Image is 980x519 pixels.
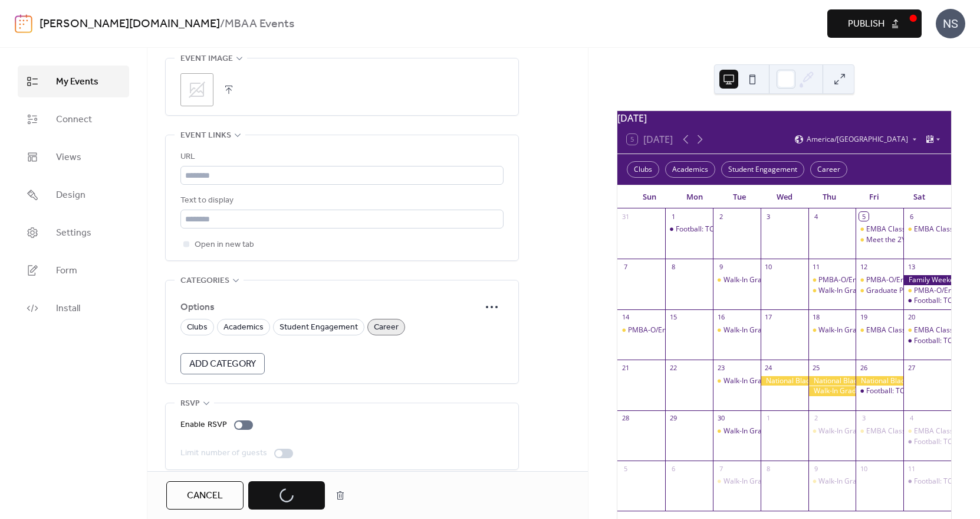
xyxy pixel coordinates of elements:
[617,325,665,335] div: PMBA-O/Energy/MSSC Class Weekend
[907,464,916,473] div: 11
[761,376,808,386] div: National Black MBA Career Expo
[180,150,501,164] div: URL
[18,141,129,173] a: Views
[903,296,951,306] div: Football: TCU vs ACU
[866,426,938,436] div: EMBA Class Weekend
[808,376,856,386] div: National Black MBA Career Expo
[859,363,868,372] div: 26
[812,414,821,423] div: 2
[716,464,725,473] div: 7
[621,464,630,473] div: 5
[724,376,838,386] div: Walk-In Graduate Advising (Virtual)
[907,363,916,372] div: 27
[665,224,713,234] div: Football: TCU @ UNC
[903,336,951,346] div: Football: TCU vs SMU
[856,235,903,245] div: Meet the 2Y Masters
[812,363,821,372] div: 25
[56,264,77,278] span: Form
[716,262,725,271] div: 9
[764,313,773,322] div: 17
[866,224,938,234] div: EMBA Class Weekend
[808,286,856,296] div: Walk-In Graduate Advising (Virtual)
[676,224,745,234] div: Football: TCU @ UNC
[628,325,755,335] div: PMBA-O/Energy/MSSC Class Weekend
[903,325,951,335] div: EMBA Class Weekend
[187,489,223,503] span: Cancel
[672,185,716,209] div: Mon
[903,224,951,234] div: EMBA Class Weekend
[621,212,630,221] div: 31
[866,235,935,245] div: Meet the 2Y Masters
[856,325,903,335] div: EMBA Class Weekend
[724,325,838,335] div: Walk-In Graduate Advising (Virtual)
[716,313,725,322] div: 16
[18,103,129,135] a: Connect
[56,188,85,203] span: Design
[716,212,725,221] div: 2
[669,262,678,271] div: 8
[180,73,213,106] div: ;
[669,464,678,473] div: 6
[180,418,227,432] div: Enable RSVP
[808,386,856,396] div: Walk-In Graduate Advising (Virtual)
[762,185,807,209] div: Wed
[812,313,821,322] div: 18
[374,321,399,335] span: Career
[810,161,847,178] div: Career
[669,212,678,221] div: 1
[716,414,725,423] div: 30
[180,129,231,143] span: Event links
[764,414,773,423] div: 1
[223,321,264,335] span: Academics
[866,325,938,335] div: EMBA Class Weekend
[856,376,903,386] div: National Black MBA Career Expo
[764,464,773,473] div: 8
[195,238,254,252] span: Open in new tab
[808,476,856,487] div: Walk-In Graduate Advising (Virtual)
[812,262,821,271] div: 11
[617,111,951,125] div: [DATE]
[818,325,933,335] div: Walk-In Graduate Advising (Virtual)
[808,426,856,436] div: Walk-In Graduate Advising (Virtual)
[903,286,951,296] div: PMBA-O/Energy/MSSC Class Weekend
[40,13,220,35] a: [PERSON_NAME][DOMAIN_NAME]
[827,9,922,38] button: Publish
[907,313,916,322] div: 20
[812,464,821,473] div: 9
[621,262,630,271] div: 7
[851,185,896,209] div: Fri
[166,481,244,510] button: Cancel
[713,275,761,285] div: Walk-In Graduate Advising (Virtual)
[180,446,267,461] div: Limit number of guests
[180,274,229,288] span: Categories
[15,14,32,33] img: logo
[818,426,933,436] div: Walk-In Graduate Advising (Virtual)
[818,286,933,296] div: Walk-In Graduate Advising (Virtual)
[897,185,942,209] div: Sat
[713,325,761,335] div: Walk-In Graduate Advising (Virtual)
[907,414,916,423] div: 4
[18,254,129,286] a: Form
[180,353,265,374] button: Add Category
[56,151,81,165] span: Views
[859,414,868,423] div: 3
[856,286,903,296] div: Graduate Programs Weekend - Pickleball
[856,426,903,436] div: EMBA Class Weekend
[189,357,256,371] span: Add Category
[856,224,903,234] div: EMBA Class Weekend
[180,52,233,66] span: Event image
[669,313,678,322] div: 15
[903,426,951,436] div: EMBA Class Weekend
[907,212,916,221] div: 6
[764,212,773,221] div: 3
[808,325,856,335] div: Walk-In Graduate Advising (Virtual)
[220,13,225,35] b: /
[627,161,659,178] div: Clubs
[621,313,630,322] div: 14
[56,226,91,240] span: Settings
[764,363,773,372] div: 24
[180,397,200,411] span: RSVP
[669,363,678,372] div: 22
[859,313,868,322] div: 19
